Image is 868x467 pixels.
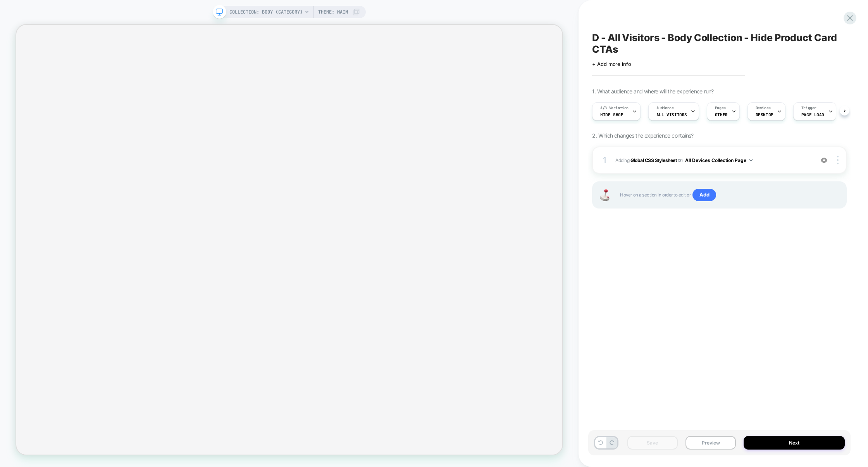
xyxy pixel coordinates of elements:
[715,105,726,111] span: Pages
[656,112,687,117] span: All Visitors
[229,6,303,18] span: COLLECTION: Body (Category)
[627,436,678,450] button: Save
[592,88,713,95] span: 1. What audience and where will the experience run?
[756,112,773,117] span: DESKTOP
[592,32,847,55] span: D - All Visitors - Body Collection - Hide Product Card CTAs
[715,112,728,117] span: OTHER
[630,157,677,163] b: Global CSS Stylesheet
[592,132,693,139] span: 2. Which changes the experience contains?
[597,189,612,201] img: Joystick
[600,105,629,111] span: A/B Variation
[837,156,839,164] img: close
[656,105,674,111] span: Audience
[678,156,683,164] span: on
[692,189,716,201] span: Add
[685,436,736,450] button: Preview
[801,105,816,111] span: Trigger
[615,155,810,165] span: Adding
[592,61,631,67] span: + Add more info
[601,153,608,167] div: 1
[318,6,348,18] span: Theme: MAIN
[756,105,771,111] span: Devices
[620,189,838,201] span: Hover on a section in order to edit or
[821,157,827,164] img: crossed eye
[600,112,623,117] span: Hide Shop
[685,155,753,165] button: All Devices Collection Page
[801,112,824,117] span: Page Load
[749,159,753,161] img: down arrow
[744,436,845,450] button: Next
